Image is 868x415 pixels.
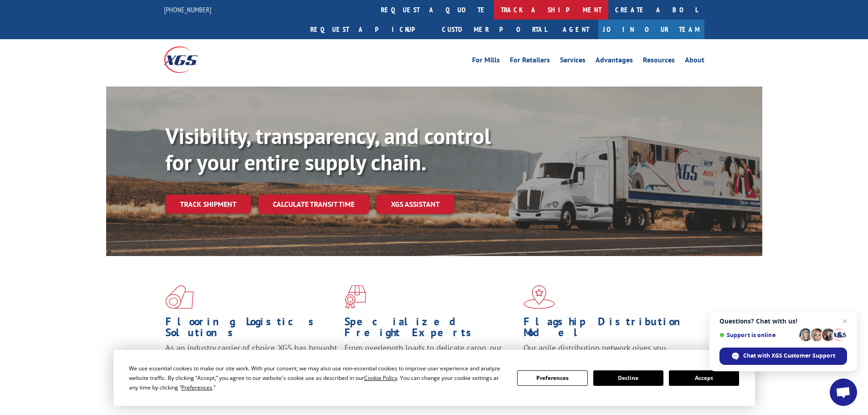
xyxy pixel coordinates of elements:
a: Join Our Team [598,20,704,39]
a: Calculate transit time [258,195,369,214]
p: From overlength loads to delicate cargo, our experienced staff knows the best way to move your fr... [344,343,517,383]
span: Our agile distribution network gives you nationwide inventory management on demand. [524,343,691,364]
div: Chat with XGS Customer Support [719,348,847,365]
h1: Flagship Distribution Model [524,316,696,343]
a: About [685,56,704,67]
span: Chat with XGS Customer Support [743,352,835,360]
span: Close chat [839,316,850,327]
div: Open chat [830,379,857,406]
a: [PHONE_NUMBER] [164,5,211,14]
div: Cookie Consent Prompt [113,350,755,406]
img: xgs-icon-total-supply-chain-intelligence-red [165,285,194,309]
h1: Specialized Freight Experts [344,316,517,343]
a: For Retailers [510,56,550,67]
a: Agent [554,20,598,39]
img: xgs-icon-flagship-distribution-model-red [524,285,555,309]
a: XGS ASSISTANT [376,195,454,214]
a: Customer Portal [435,20,554,39]
button: Accept [669,370,739,386]
b: Visibility, transparency, and control for your entire supply chain. [165,122,491,176]
a: Track shipment [165,195,251,214]
div: We use essential cookies to make our site work. With your consent, we may also use non-essential ... [129,364,506,392]
a: For Mills [472,56,500,67]
h1: Flooring Logistics Solutions [165,316,338,343]
button: Preferences [517,370,587,386]
span: Preferences [181,384,212,391]
a: Services [560,56,586,67]
img: xgs-icon-focused-on-flooring-red [344,285,366,309]
a: Request a pickup [303,20,435,39]
span: As an industry carrier of choice, XGS has brought innovation and dedication to flooring logistics... [165,343,337,375]
a: Resources [643,56,675,67]
span: Support is online [719,332,796,338]
a: Advantages [596,56,633,67]
span: Questions? Chat with us! [719,318,847,325]
span: Cookie Policy [364,374,397,382]
button: Decline [593,370,663,386]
